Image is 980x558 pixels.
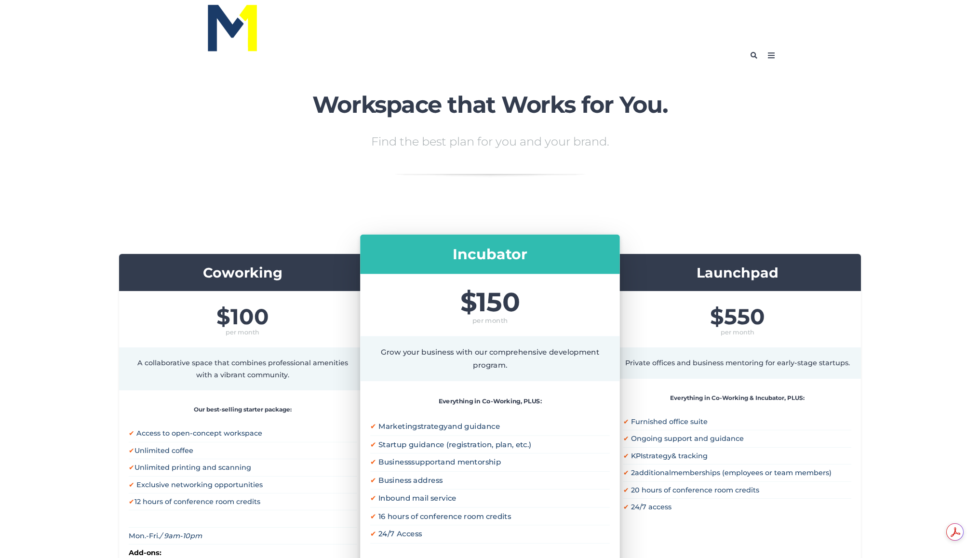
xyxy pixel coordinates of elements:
span: ✔ [623,434,629,443]
h3: Coworking [129,264,357,282]
span: 20 hours of conference room credits [631,486,759,494]
span: Ongoing support and guidance [631,434,744,443]
h3: Incubator [370,244,610,263]
strong: Add-ons: [129,548,161,557]
span: $550 [623,306,851,327]
span: 12 hours of conference room credits [134,497,260,506]
span: Inbound mail service [378,493,456,503]
span: ✔ [129,463,134,472]
span: ✔ [129,446,134,455]
span: Startup guidance (registration, plan, etc.) [378,439,531,449]
p: Everything in Co-Working & Incubator, PLUS: [623,393,851,403]
span: ✔ [370,493,376,503]
span: ✔ [370,511,376,520]
span: ✔ [623,486,629,494]
span: Access to open-concept workspace [136,429,262,438]
em: / 9am-10pm [160,531,202,540]
span: strategy [643,452,671,460]
span: $100 [129,306,357,327]
span: $150 [370,289,610,315]
h2: Workspace that Works for You. [312,92,669,118]
span: 24/7 access [631,503,671,511]
span: Private offices and business mentoring for early-stage startups. [625,359,850,367]
span: Exclusive networking opportunities [136,480,263,489]
span: ✔ [370,458,376,467]
span: ✔ [370,476,376,485]
span: Furnished office suite [631,417,708,426]
strong: Our best-selling starter package: [194,406,292,413]
span: ✔ [129,497,134,506]
span: per month [623,327,851,338]
span: 24/7 Access [378,530,422,539]
span: ✔ [370,530,376,539]
span: ✔ [623,468,629,477]
span: ✔ [623,417,629,426]
span: KPI & tracking [631,452,708,460]
span: Business and mentorship [378,458,501,467]
span: A collaborative space that combines professional amenities with a vibrant community. [137,359,348,379]
span: per month [370,315,610,326]
h3: Launchpad [623,264,851,282]
span: ✔ [623,503,629,511]
span: ✔ [370,422,376,431]
span: Unlimited printing and scanning [134,463,251,472]
span: Unlimited coffee [134,446,193,455]
span: ✔ [129,480,134,489]
span: per month [129,327,357,338]
span: ✔ [623,452,629,460]
p: Everything in Co-Working, PLUS: [370,397,610,407]
img: MileOne Blue_Yellow Logo [206,2,259,53]
span: Business address [378,476,443,485]
span: additional [635,468,671,477]
span: strategy [417,422,448,431]
p: Find the best plan for you and your brand. [312,136,669,147]
span: 16 hours of conference room credits [378,511,511,520]
span: support [411,458,441,467]
span: ✔ [129,429,134,438]
span: 2 memberships (employees or team members) [631,468,832,477]
span: Marketing and guidance [378,422,500,431]
span: Mon.-Fri. [129,531,202,540]
span: Grow your business with our comprehensive development program. [381,348,599,370]
span: ✔ [370,439,376,449]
